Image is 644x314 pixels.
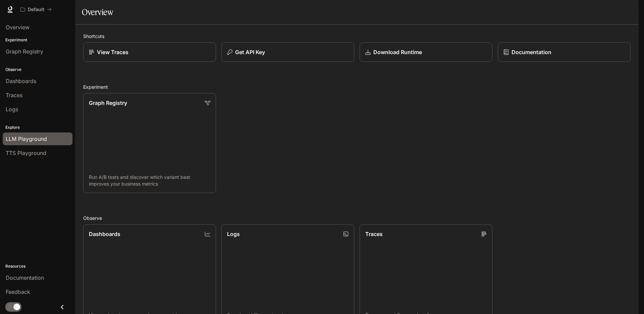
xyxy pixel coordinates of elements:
[17,3,55,16] button: All workspaces
[83,214,631,222] h2: Observe
[365,230,383,238] p: Traces
[97,48,128,56] p: View Traces
[221,42,354,62] button: Get API Key
[83,33,631,40] h2: Shortcuts
[83,93,216,193] a: Graph RegistryRun A/B tests and discover which variant best improves your business metrics
[89,99,127,107] p: Graph Registry
[83,83,631,90] h2: Experiment
[28,7,44,12] p: Default
[512,48,551,56] p: Documentation
[89,230,120,238] p: Dashboards
[82,5,113,19] h1: Overview
[227,230,240,238] p: Logs
[235,48,265,56] p: Get API Key
[83,42,216,62] a: View Traces
[89,174,210,187] p: Run A/B tests and discover which variant best improves your business metrics
[360,42,492,62] a: Download Runtime
[373,48,422,56] p: Download Runtime
[498,42,631,62] a: Documentation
